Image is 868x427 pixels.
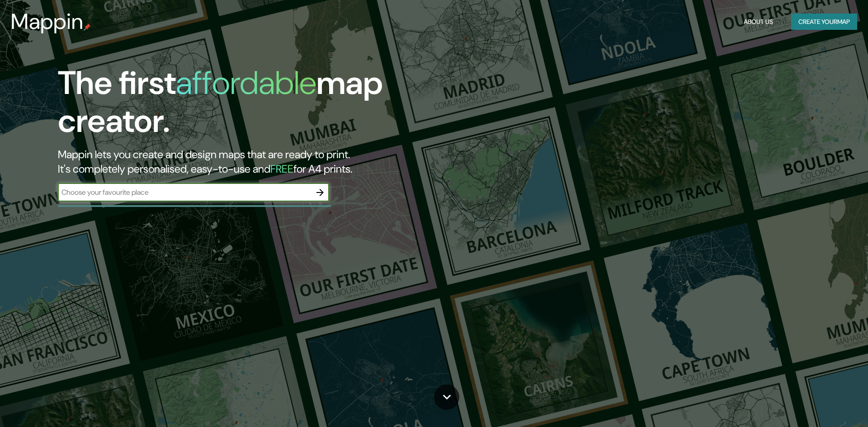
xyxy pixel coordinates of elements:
h3: Mappin [11,9,84,34]
h1: The first map creator. [58,64,492,147]
h5: FREE [270,162,293,176]
button: About Us [740,14,777,30]
input: Choose your favourite place [58,187,311,197]
img: mappin-pin [84,23,91,31]
h2: Mappin lets you create and design maps that are ready to print. It's completely personalised, eas... [58,147,492,176]
button: Create yourmap [791,14,857,30]
h1: affordable [176,62,316,104]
